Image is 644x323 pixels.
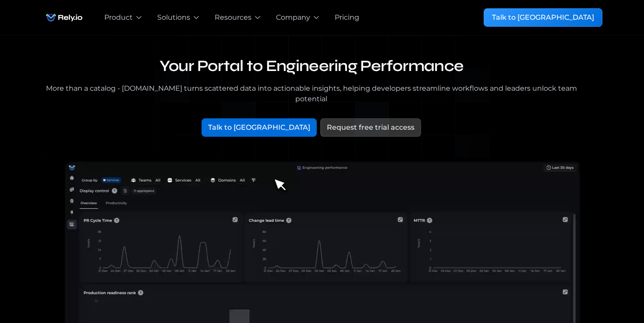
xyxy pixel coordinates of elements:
[320,118,421,137] a: Request free trial access
[104,12,133,23] div: Product
[202,118,317,137] a: Talk to [GEOGRAPHIC_DATA]
[484,8,602,27] a: Talk to [GEOGRAPHIC_DATA]
[327,122,414,133] div: Request free trial access
[215,12,251,23] div: Resources
[335,12,359,23] a: Pricing
[492,12,594,23] div: Talk to [GEOGRAPHIC_DATA]
[42,9,87,26] a: home
[42,9,87,26] img: Rely.io logo
[586,265,632,311] iframe: Chatbot
[276,12,310,23] div: Company
[157,12,190,23] div: Solutions
[42,83,581,104] div: More than a catalog - [DOMAIN_NAME] turns scattered data into actionable insights, helping develo...
[208,122,310,133] div: Talk to [GEOGRAPHIC_DATA]
[42,57,581,76] h1: Your Portal to Engineering Performance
